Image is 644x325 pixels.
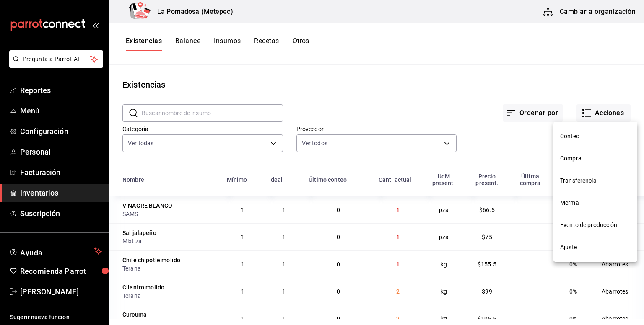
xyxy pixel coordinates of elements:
[560,243,631,252] span: Ajuste
[560,176,631,185] span: Transferencia
[560,221,631,230] span: Evento de producción
[560,132,631,141] span: Conteo
[560,154,631,163] span: Compra
[560,199,631,207] span: Merma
